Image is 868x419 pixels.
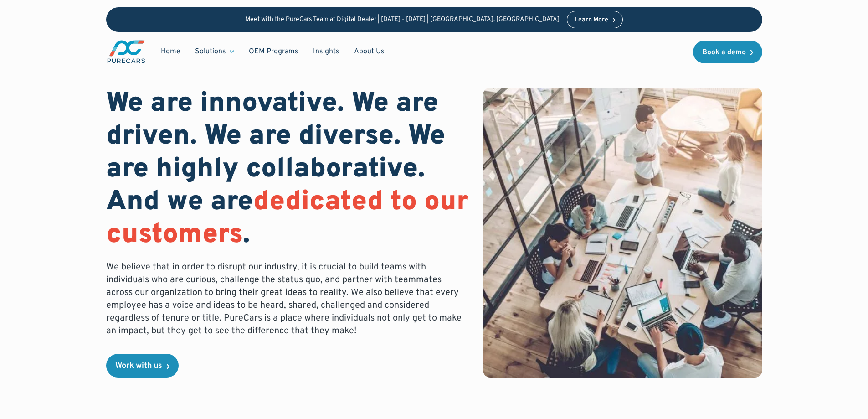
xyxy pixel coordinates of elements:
a: About Us [347,43,392,60]
div: Learn More [575,17,608,23]
a: Work with us [106,354,179,378]
img: purecars logo [106,39,146,64]
div: Solutions [195,47,226,57]
img: bird eye view of a team working together [483,88,762,378]
a: Learn More [567,11,623,28]
div: Book a demo [702,49,746,56]
div: Solutions [188,43,241,60]
a: main [106,39,146,64]
a: Home [154,43,188,60]
p: We believe that in order to disrupt our industry, it is crucial to build teams with individuals w... [106,261,469,337]
p: Meet with the PureCars Team at Digital Dealer | [DATE] - [DATE] | [GEOGRAPHIC_DATA], [GEOGRAPHIC_... [245,16,560,24]
h1: We are innovative. We are driven. We are diverse. We are highly collaborative. And we are . [106,88,469,252]
div: Work with us [115,362,162,370]
a: Insights [306,43,347,60]
a: OEM Programs [241,43,306,60]
a: Book a demo [693,41,762,63]
span: dedicated to our customers [106,185,468,253]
